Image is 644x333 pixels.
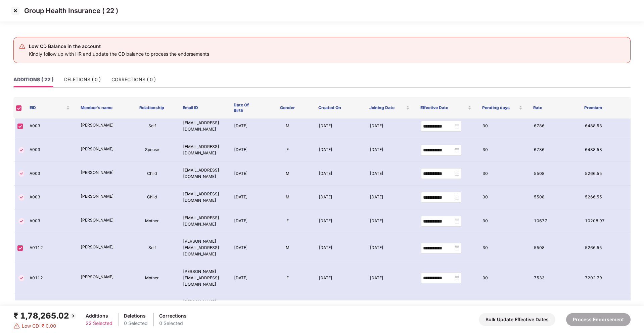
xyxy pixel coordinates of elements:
p: [PERSON_NAME] [81,170,121,176]
img: svg+xml;base64,PHN2ZyBpZD0iVGljay0zMngzMiIgeG1sbnM9Imh0dHA6Ly93d3cudzMub3JnLzIwMDAvc3ZnIiB3aWR0aD... [17,217,26,225]
div: CORRECTIONS ( 0 ) [111,76,156,83]
div: Kindly follow up with HR and update the CD balance to process the endorsements [29,50,209,58]
td: 7533 [528,293,580,324]
button: Bulk Update Effective Dates [479,313,555,326]
td: Child [126,162,177,186]
td: Mother [126,209,177,233]
td: A003 [24,162,75,186]
td: F [262,138,313,162]
td: 7202.79 [580,263,631,293]
span: Joining Date [369,105,405,110]
td: [DATE] [364,209,415,233]
td: A0112 [24,263,75,293]
td: [DATE] [364,233,415,263]
th: Created On [313,97,364,118]
td: [DATE] [229,138,262,162]
td: [DATE] [364,263,415,293]
td: [DATE] [313,263,364,293]
img: svg+xml;base64,PHN2ZyBpZD0iVGljay0zMngzMiIgeG1sbnM9Imh0dHA6Ly93d3cudzMub3JnLzIwMDAvc3ZnIiB3aWR0aD... [17,193,26,201]
span: Low CD: ₹ 0.00 [22,322,56,330]
td: 5508 [528,186,580,209]
th: Rate [528,97,579,118]
td: M [262,114,313,138]
p: [PERSON_NAME] [81,193,121,200]
td: 30 [477,114,528,138]
span: EID [30,105,65,110]
td: 10677 [528,209,580,233]
p: [PERSON_NAME] [81,274,121,280]
div: 22 Selected [86,320,112,327]
td: Spouse [126,138,177,162]
td: 10208.97 [580,209,631,233]
td: 7202.79 [580,293,631,324]
th: Joining Date [364,97,415,118]
td: 5266.55 [580,233,631,263]
td: Self [126,114,177,138]
td: 6786 [528,114,580,138]
div: 0 Selected [124,320,148,327]
td: A0112 [24,293,75,324]
div: ₹ 1,78,265.02 [13,310,77,322]
span: Pending days [482,105,517,110]
td: 30 [477,233,528,263]
th: EID [24,97,75,118]
td: [DATE] [364,293,415,324]
td: 6488.53 [580,138,631,162]
td: 6786 [528,138,580,162]
td: Mother [126,263,177,293]
td: [DATE] [313,138,364,162]
th: Date Of Birth [228,97,262,118]
td: 5508 [528,162,580,186]
td: [PERSON_NAME][EMAIL_ADDRESS][DOMAIN_NAME] [178,293,229,324]
td: [DATE] [313,114,364,138]
td: 30 [477,293,528,324]
td: [DATE] [229,233,262,263]
td: 6488.53 [580,114,631,138]
td: Self [126,233,177,263]
span: Effective Date [420,105,466,110]
td: [DATE] [313,233,364,263]
img: svg+xml;base64,PHN2ZyB4bWxucz0iaHR0cDovL3d3dy53My5vcmcvMjAwMC9zdmciIHdpZHRoPSIyNCIgaGVpZ2h0PSIyNC... [19,43,26,50]
td: [EMAIL_ADDRESS][DOMAIN_NAME] [178,186,229,209]
td: [EMAIL_ADDRESS][DOMAIN_NAME] [178,162,229,186]
td: [DATE] [229,186,262,209]
td: [DATE] [313,293,364,324]
td: 5266.55 [580,186,631,209]
td: [DATE] [229,263,262,293]
td: F [262,209,313,233]
td: 5508 [528,233,580,263]
td: M [262,162,313,186]
th: Premium [579,97,630,118]
td: [DATE] [229,162,262,186]
td: [PERSON_NAME][EMAIL_ADDRESS][DOMAIN_NAME] [178,263,229,293]
img: svg+xml;base64,PHN2ZyBpZD0iQmFjay0yMHgyMCIgeG1sbnM9Imh0dHA6Ly93d3cudzMub3JnLzIwMDAvc3ZnIiB3aWR0aD... [69,312,77,320]
td: [DATE] [364,114,415,138]
td: 30 [477,138,528,162]
th: Relationship [126,97,177,118]
img: svg+xml;base64,PHN2ZyBpZD0iQ3Jvc3MtMzJ4MzIiIHhtbG5zPSJodHRwOi8vd3d3LnczLm9yZy8yMDAwL3N2ZyIgd2lkdG... [10,5,21,16]
td: A003 [24,186,75,209]
td: F [262,263,313,293]
td: [DATE] [364,162,415,186]
td: [EMAIL_ADDRESS][DOMAIN_NAME] [178,114,229,138]
th: Member’s name [75,97,126,118]
td: M [262,233,313,263]
p: [PERSON_NAME] [81,122,121,129]
div: Corrections [159,312,187,320]
td: A003 [24,138,75,162]
td: [PERSON_NAME][EMAIL_ADDRESS][DOMAIN_NAME] [178,233,229,263]
td: [EMAIL_ADDRESS][DOMAIN_NAME] [178,209,229,233]
img: svg+xml;base64,PHN2ZyBpZD0iVGljay0zMngzMiIgeG1sbnM9Imh0dHA6Ly93d3cudzMub3JnLzIwMDAvc3ZnIiB3aWR0aD... [17,170,26,178]
td: A003 [24,114,75,138]
div: Deletions [124,312,148,320]
td: [DATE] [229,114,262,138]
p: [PERSON_NAME] [81,244,121,250]
td: [DATE] [229,293,262,324]
div: DELETIONS ( 0 ) [64,76,101,83]
th: Email ID [177,97,228,118]
div: 0 Selected [159,320,187,327]
p: Group Health Insurance ( 22 ) [24,7,118,15]
td: A003 [24,209,75,233]
th: Pending days [477,97,528,118]
td: [DATE] [313,162,364,186]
